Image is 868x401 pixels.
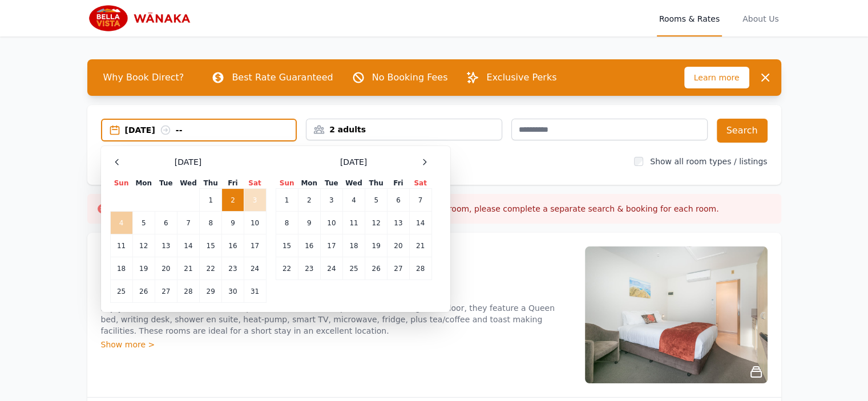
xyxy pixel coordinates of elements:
td: 11 [110,234,132,257]
td: 7 [409,189,431,212]
th: Sun [276,178,298,189]
td: 16 [298,234,320,257]
p: No Booking Fees [372,71,448,84]
td: 22 [276,257,298,280]
td: 30 [222,280,244,303]
td: 11 [342,212,365,234]
td: 24 [320,257,342,280]
td: 29 [200,280,222,303]
td: 14 [177,234,199,257]
td: 6 [155,212,177,234]
td: 26 [132,280,155,303]
td: 8 [276,212,298,234]
th: Fri [222,178,244,189]
th: Wed [177,178,199,189]
td: 3 [320,189,342,212]
td: 6 [387,189,409,212]
span: [DATE] [175,156,201,168]
td: 10 [244,212,266,234]
label: Show all room types / listings [650,157,767,166]
td: 23 [222,257,244,280]
td: 7 [177,212,199,234]
div: Show more > [101,339,571,350]
td: 12 [132,234,155,257]
th: Thu [365,178,387,189]
td: 1 [200,189,222,212]
td: 13 [155,234,177,257]
th: Mon [298,178,320,189]
p: Exclusive Perks [486,71,556,84]
th: Sun [110,178,132,189]
th: Wed [342,178,365,189]
p: Best Rate Guaranteed [232,71,333,84]
td: 21 [409,234,431,257]
td: 17 [244,234,266,257]
button: Search [717,119,768,143]
p: Enjoy mountain views from our Compact Studios. Located upstairs and on the ground floor, they fea... [101,302,571,337]
th: Mon [132,178,155,189]
td: 19 [132,257,155,280]
th: Tue [155,178,177,189]
td: 14 [409,212,431,234]
td: 28 [409,257,431,280]
td: 4 [342,189,365,212]
span: [DATE] [340,156,367,168]
td: 17 [320,234,342,257]
td: 9 [298,212,320,234]
td: 27 [387,257,409,280]
td: 21 [177,257,199,280]
td: 3 [244,189,266,212]
td: 24 [244,257,266,280]
td: 27 [155,280,177,303]
td: 23 [298,257,320,280]
span: Why Book Direct? [94,66,193,89]
td: 5 [132,212,155,234]
th: Tue [320,178,342,189]
td: 22 [200,257,222,280]
td: 13 [387,212,409,234]
td: 5 [365,189,387,212]
td: 2 [222,189,244,212]
div: [DATE] -- [125,124,296,136]
td: 8 [200,212,222,234]
td: 1 [276,189,298,212]
td: 12 [365,212,387,234]
th: Sat [244,178,266,189]
td: 25 [110,280,132,303]
td: 20 [387,234,409,257]
td: 15 [276,234,298,257]
img: Bella Vista Wanaka [87,5,197,32]
td: 2 [298,189,320,212]
td: 31 [244,280,266,303]
td: 28 [177,280,199,303]
th: Sat [409,178,431,189]
td: 18 [110,257,132,280]
td: 15 [200,234,222,257]
td: 16 [222,234,244,257]
td: 18 [342,234,365,257]
span: Learn more [684,67,749,88]
td: 26 [365,257,387,280]
td: 10 [320,212,342,234]
td: 19 [365,234,387,257]
th: Thu [200,178,222,189]
td: 4 [110,212,132,234]
div: 2 adults [306,124,502,135]
th: Fri [387,178,409,189]
td: 9 [222,212,244,234]
td: 20 [155,257,177,280]
td: 25 [342,257,365,280]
